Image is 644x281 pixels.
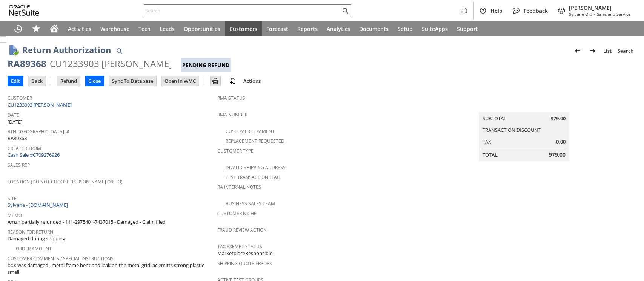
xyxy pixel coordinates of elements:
svg: Search [341,6,350,15]
a: Tax Exempt Status [217,243,262,250]
input: Open In WMC [161,76,199,86]
input: Sync To Database [109,76,156,86]
a: Subtotal [483,115,506,122]
span: [DATE] [8,118,22,125]
input: Search [144,6,341,15]
div: CU1233903 [PERSON_NAME] [50,58,172,70]
a: Customer Comments / Special Instructions [8,255,114,262]
svg: Recent Records [14,24,23,33]
caption: Summary [479,100,569,112]
a: Location (Do Not Choose [PERSON_NAME] or HQ) [8,179,123,185]
a: Recent Records [9,21,27,36]
span: 979.00 [549,151,566,159]
span: Damaged during shipping [8,235,65,242]
a: Customers [225,21,262,36]
a: Reports [293,21,322,36]
a: Business Sales Team [226,200,275,207]
span: box was damaged , metal frame bent and leak on the metal grid, ac emitts strong plastic smell. [8,262,214,276]
a: Site [8,195,17,202]
span: Sales and Service [597,11,630,17]
svg: Shortcuts [32,24,41,33]
span: Sylvane Old [569,11,592,17]
a: Sales Rep [8,162,30,168]
a: Memo [8,212,22,218]
a: Leads [155,21,179,36]
span: Analytics [327,25,350,32]
a: Search [615,45,636,57]
a: Tech [134,21,155,36]
a: RMA Status [217,95,245,101]
input: Edit [8,76,23,86]
input: Print [211,76,220,86]
a: Opportunities [179,21,225,36]
a: Customer Type [217,148,254,154]
a: Activities [63,21,96,36]
span: Forecast [266,25,288,32]
a: Cash Sale #C709276926 [8,151,60,158]
span: Help [490,7,503,14]
a: Forecast [262,21,293,36]
span: Leads [160,25,175,32]
a: RMA Number [217,111,247,118]
a: Actions [240,78,264,84]
span: Amzn partially refunded - 111-2975401-7437015 - Damaged - Claim filed [8,218,166,226]
a: Home [45,21,63,36]
span: 0.00 [556,138,566,145]
a: Customer Comment [226,128,275,134]
svg: Home [50,24,59,33]
a: Analytics [322,21,355,36]
span: SuiteApps [422,25,448,32]
img: Previous [573,46,582,55]
a: Sylvane - [DOMAIN_NAME] [8,202,70,208]
a: Tax [483,138,491,145]
a: Setup [393,21,417,36]
span: Opportunities [184,25,220,32]
span: MarketplaceResponsible [217,250,272,257]
a: Date [8,112,19,118]
img: Next [588,46,597,55]
a: Replacement Requested [226,138,284,144]
span: - [594,11,595,17]
span: Feedback [524,7,548,14]
a: Created From [8,145,41,151]
a: Fraud Review Action [217,227,267,233]
a: Customer [8,95,32,101]
div: RA89368 [8,58,46,70]
span: Setup [398,25,413,32]
input: Refund [57,76,80,86]
a: Order Amount [16,246,52,252]
a: Transaction Discount [483,127,541,133]
a: Shipping Quote Errors [217,260,272,267]
a: List [600,45,615,57]
span: Activities [68,25,91,32]
span: RA89368 [8,135,27,142]
div: Shortcuts [27,21,45,36]
span: Support [457,25,478,32]
a: CU1233903 [PERSON_NAME] [8,101,74,108]
a: Documents [355,21,393,36]
div: Pending Refund [181,58,231,72]
span: Documents [359,25,389,32]
span: Customers [229,25,257,32]
a: RA Internal Notes [217,184,261,190]
a: Rtn. [GEOGRAPHIC_DATA]. # [8,128,69,135]
span: 979.00 [551,115,566,122]
a: Customer Niche [217,210,257,217]
span: [PERSON_NAME] [569,4,630,11]
a: Total [483,151,498,158]
a: SuiteApps [417,21,452,36]
span: Warehouse [100,25,129,32]
img: add-record.svg [228,76,237,86]
a: Reason For Return [8,229,53,235]
a: Test Transaction Flag [226,174,280,180]
span: Reports [297,25,318,32]
svg: logo [9,5,39,16]
input: Back [28,76,46,86]
a: Warehouse [96,21,134,36]
img: Print [211,76,220,86]
a: Support [452,21,483,36]
img: Quick Find [115,46,124,55]
h1: Return Authorization [22,44,111,56]
span: Tech [138,25,151,32]
input: Close [85,76,104,86]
